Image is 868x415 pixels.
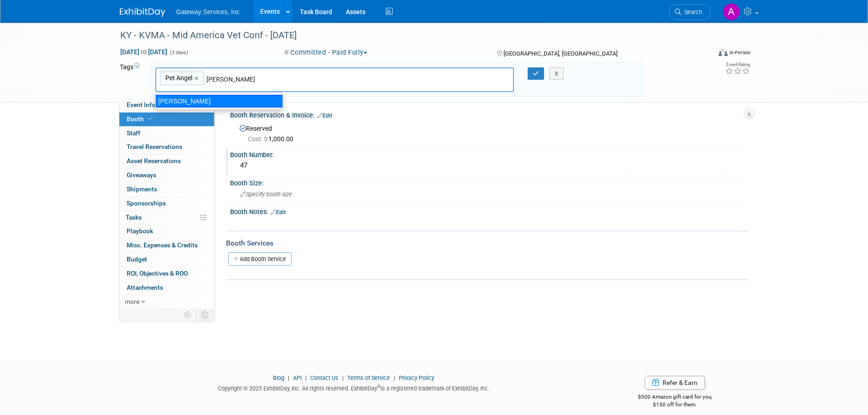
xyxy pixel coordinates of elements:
[180,309,196,321] td: Personalize Event Tab Strip
[119,113,214,126] a: Booth
[127,241,198,249] span: Misc. Expenses & Credits
[119,267,214,281] a: ROI, Objectives & ROO
[230,108,749,120] div: Booth Reservation & Invoice:
[119,197,214,210] a: Sponsorships
[248,135,297,143] span: 1,000.00
[120,48,168,56] span: [DATE] [DATE]
[120,382,588,393] div: Copyright © 2025 ExhibitDay, Inc. All rights reserved. ExhibitDay is a registered trademark of Ex...
[127,284,163,291] span: Attachments
[317,113,332,119] a: Edit
[127,270,188,277] span: ROI, Objectives & ROO
[377,384,380,389] sup: ®
[248,135,268,143] span: Cost: $
[119,183,214,196] a: Shipments
[127,256,147,263] span: Budget
[503,50,617,57] span: [GEOGRAPHIC_DATA], [GEOGRAPHIC_DATA]
[120,8,165,17] img: ExhibitDay
[119,140,214,154] a: Travel Reservations
[230,205,749,217] div: Booth Notes:
[719,49,728,56] img: Format-Inperson.png
[293,374,302,381] a: API
[119,98,214,112] a: Event Information
[303,374,309,381] span: |
[206,75,334,84] input: Type tag and hit enter
[127,143,182,150] span: Travel Reservations
[155,95,283,108] div: [PERSON_NAME]
[127,101,178,108] span: Event Information
[230,148,749,159] div: Booth Number:
[347,374,390,381] a: Terms of Service
[645,376,705,389] a: Refer & Earn
[127,129,140,137] span: Staff
[126,214,142,221] span: Tasks
[226,238,749,248] div: Booth Services
[125,298,139,305] span: more
[127,227,153,235] span: Playbook
[127,115,154,123] span: Booth
[281,48,371,57] button: Committed - Paid Fully
[195,73,200,84] a: ×
[148,116,153,121] i: Booth reservation complete
[119,253,214,266] a: Budget
[601,387,749,408] div: $500 Amazon gift card for you,
[176,8,240,15] span: Gateway Services, Inc
[237,122,742,143] div: Reserved
[286,374,292,381] span: |
[127,200,166,207] span: Sponsorships
[127,157,181,164] span: Asset Reservations
[119,281,214,295] a: Attachments
[230,176,749,188] div: Booth Size:
[681,9,702,15] span: Search
[310,374,339,381] a: Contact Us
[228,252,292,266] a: Add Booth Service
[119,295,214,309] a: more
[117,27,697,44] div: KY - KVMA - Mid America Vet Conf - [DATE]
[119,239,214,252] a: Misc. Expenses & Credits
[119,169,214,182] a: Giveaways
[669,4,711,20] a: Search
[601,401,749,409] div: $150 off for them.
[127,171,156,179] span: Giveaways
[725,62,750,67] div: Event Rating
[391,374,397,381] span: |
[119,127,214,140] a: Staff
[273,374,284,381] a: Blog
[164,73,192,82] span: Pet Angel
[127,185,157,193] span: Shipments
[139,48,148,56] span: to
[195,309,214,321] td: Toggle Event Tabs
[237,159,742,173] div: 47
[729,49,750,56] div: In-Person
[550,67,564,80] button: X
[240,191,292,198] span: Specify booth size
[340,374,346,381] span: |
[119,225,214,238] a: Playbook
[119,154,214,168] a: Asset Reservations
[169,50,188,56] span: (3 days)
[271,209,286,215] a: Edit
[399,374,434,381] a: Privacy Policy
[119,211,214,225] a: Tasks
[723,3,740,20] img: Alyson Evans
[120,62,142,97] td: Tags
[657,47,751,61] div: Event Format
